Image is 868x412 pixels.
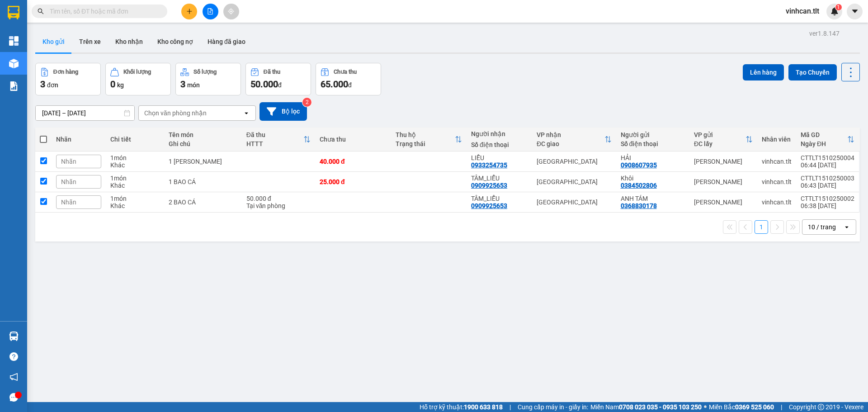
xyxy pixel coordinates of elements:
[509,402,511,412] span: |
[835,4,842,10] sup: 1
[105,63,171,95] button: Khối lượng0kg
[110,202,160,209] div: Khác
[243,109,250,117] svg: open
[694,158,753,165] div: [PERSON_NAME]
[110,79,115,90] span: 0
[259,102,307,121] button: Bộ lọc
[110,154,160,161] div: 1 món
[169,158,237,165] div: 1 BAO SEN
[735,403,774,411] strong: 0369 525 060
[801,202,854,209] div: 06:38 [DATE]
[621,140,685,147] div: Số điện thoại
[537,199,612,206] div: [GEOGRAPHIC_DATA]
[762,158,792,165] div: vinhcan.tlt
[471,195,528,202] div: TÂM_LIỄU
[320,136,387,143] div: Chưa thu
[743,64,784,81] button: Lên hàng
[5,65,201,89] div: [PERSON_NAME]
[9,59,19,68] img: warehouse-icon
[245,63,311,95] button: Đã thu50.000đ
[186,8,193,14] span: plus
[35,31,72,52] button: Kho gửi
[246,195,311,202] div: 50.000 đ
[47,81,58,89] span: đơn
[621,182,657,189] div: 0384502806
[621,175,685,182] div: Khôi
[144,109,207,118] div: Chọn văn phòng nhận
[537,178,612,185] div: [GEOGRAPHIC_DATA]
[110,136,160,143] div: Chi tiết
[471,202,507,209] div: 0909925653
[830,7,839,15] img: icon-new-feature
[801,140,847,147] div: Ngày ĐH
[801,182,854,189] div: 06:43 [DATE]
[809,28,840,38] div: ver 1.8.147
[150,31,200,52] button: Kho công nợ
[391,128,467,152] th: Toggle SortBy
[250,79,278,90] span: 50.000
[108,31,150,52] button: Kho nhận
[36,106,134,120] input: Select a date range.
[9,352,18,361] span: question-circle
[110,182,160,189] div: Khác
[808,223,836,232] div: 10 / trang
[35,63,101,95] button: Đơn hàng3đơn
[621,154,685,161] div: HẢI
[396,140,455,147] div: Trạng thái
[50,6,156,16] input: Tìm tên, số ĐT hoặc mã đơn
[56,136,101,143] div: Nhãn
[348,81,352,89] span: đ
[246,140,303,147] div: HTTT
[110,175,160,182] div: 1 món
[762,136,792,143] div: Nhân viên
[471,141,528,148] div: Số điện thoại
[762,199,792,206] div: vinhcan.tlt
[8,6,19,19] img: logo-vxr
[801,161,854,169] div: 06:44 [DATE]
[694,199,753,206] div: [PERSON_NAME]
[334,69,357,75] div: Chưa thu
[223,4,239,19] button: aim
[207,8,213,14] span: file-add
[694,178,753,185] div: [PERSON_NAME]
[471,130,528,137] div: Người nhận
[694,131,745,138] div: VP gửi
[396,131,455,138] div: Thu hộ
[110,195,160,202] div: 1 món
[464,403,503,411] strong: 1900 633 818
[246,202,311,209] div: Tại văn phòng
[187,81,200,89] span: món
[694,140,745,147] div: ĐC lấy
[42,43,165,59] text: CTTLT1510250004
[228,8,234,14] span: aim
[302,98,311,107] sup: 2
[471,175,528,182] div: TÂM_LIỄU
[38,8,44,14] span: search
[590,402,702,412] span: Miền Nam
[843,223,850,231] svg: open
[621,161,657,169] div: 0908607935
[169,131,237,138] div: Tên món
[471,161,507,169] div: 0933254735
[175,63,241,95] button: Số lượng3món
[9,36,19,46] img: dashboard-icon
[321,79,348,90] span: 65.000
[762,178,792,185] div: vinhcan.tlt
[801,131,847,138] div: Mã GD
[320,178,387,185] div: 25.000 đ
[704,405,707,409] span: ⚪️
[709,402,774,412] span: Miền Bắc
[778,5,826,17] span: vinhcan.tlt
[420,402,503,412] span: Hỗ trợ kỹ thuật:
[316,63,381,95] button: Chưa thu65.000đ
[755,220,768,234] button: 1
[818,404,824,410] span: copyright
[781,402,782,412] span: |
[203,4,218,19] button: file-add
[61,178,76,185] span: Nhãn
[621,202,657,209] div: 0368830178
[796,128,859,152] th: Toggle SortBy
[193,69,217,75] div: Số lượng
[471,154,528,161] div: LIỄU
[61,158,76,165] span: Nhãn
